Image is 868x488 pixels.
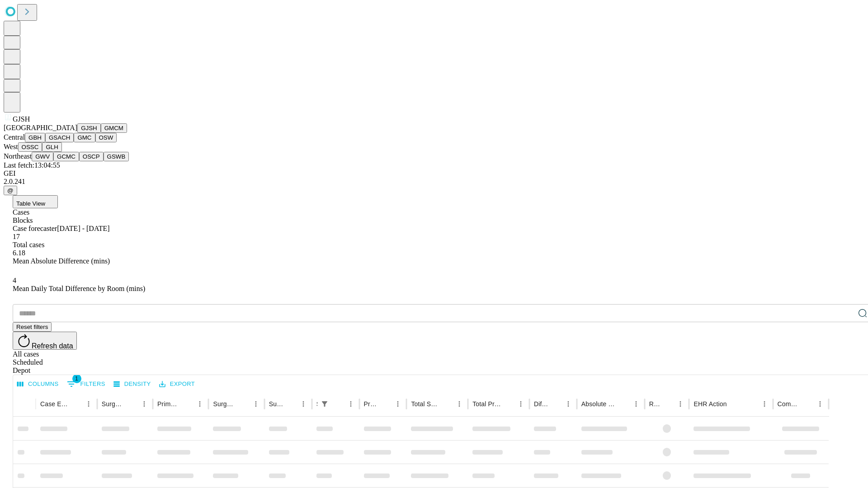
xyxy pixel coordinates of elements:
button: Select columns [15,377,61,391]
button: Sort [70,398,82,410]
button: OSW [95,133,117,142]
button: Menu [562,398,575,410]
button: OSCP [79,152,104,161]
button: Density [111,377,153,391]
button: Sort [549,398,562,410]
div: 1 active filter [318,398,331,410]
button: GBH [25,133,45,142]
span: Table View [16,200,45,207]
div: Resolved in EHR [649,400,661,408]
div: Total Predicted Duration [472,400,501,408]
button: GCMC [53,152,79,161]
button: Refresh data [13,332,77,350]
button: Menu [514,398,527,410]
button: GWV [32,152,53,161]
div: Surgery Date [269,400,283,408]
button: GJSH [77,123,101,133]
button: Sort [237,398,250,410]
button: Sort [379,398,392,410]
button: Menu [193,398,206,410]
div: Difference [534,400,548,408]
button: GLH [42,142,61,152]
button: Menu [297,398,310,410]
button: Menu [392,398,404,410]
button: GMCM [101,123,127,133]
button: Sort [728,398,741,410]
div: Absolute Difference [581,400,616,408]
button: OSSC [18,142,42,152]
button: Show filters [318,398,331,410]
span: [GEOGRAPHIC_DATA] [4,124,77,131]
div: Primary Service [157,400,180,408]
div: Case Epic Id [40,400,69,408]
button: Menu [82,398,95,410]
button: Sort [125,398,138,410]
div: Surgeon Name [102,400,124,408]
div: 2.0.241 [4,178,864,186]
span: @ [7,187,14,194]
button: GSWB [104,152,129,161]
button: Sort [617,398,630,410]
button: Menu [250,398,262,410]
span: 6.18 [13,249,25,257]
button: Menu [344,398,357,410]
span: Total cases [13,241,44,249]
div: Scheduled In Room Duration [316,400,317,408]
div: Predicted In Room Duration [364,400,378,408]
span: Northeast [4,152,32,160]
span: GJSH [13,115,30,123]
span: 17 [13,233,20,240]
button: Sort [181,398,193,410]
button: Menu [453,398,466,410]
div: Comments [778,400,800,408]
div: Surgery Name [213,400,236,408]
span: Case forecaster [13,225,57,232]
span: Last fetch: 13:04:55 [4,161,60,169]
span: Refresh data [32,342,73,350]
span: Mean Absolute Difference (mins) [13,257,110,265]
button: GSACH [45,133,74,142]
div: Total Scheduled Duration [411,400,439,408]
button: Sort [440,398,453,410]
button: Menu [674,398,687,410]
button: Sort [284,398,297,410]
button: Menu [138,398,151,410]
button: Menu [814,398,826,410]
button: Sort [661,398,674,410]
button: Sort [801,398,814,410]
span: [DATE] - [DATE] [57,225,109,232]
button: Menu [630,398,642,410]
div: GEI [4,169,864,178]
span: Central [4,133,25,141]
button: Reset filters [13,322,52,332]
button: Sort [502,398,514,410]
button: Show filters [65,377,108,391]
button: @ [4,186,17,195]
span: 4 [13,277,16,284]
button: Export [157,377,197,391]
button: Sort [332,398,344,410]
div: EHR Action [693,400,726,408]
span: Reset filters [16,324,48,330]
button: GMC [74,133,95,142]
span: West [4,143,18,150]
span: Mean Daily Total Difference by Room (mins) [13,285,145,292]
span: 1 [72,374,81,383]
button: Menu [758,398,771,410]
button: Table View [13,195,58,208]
